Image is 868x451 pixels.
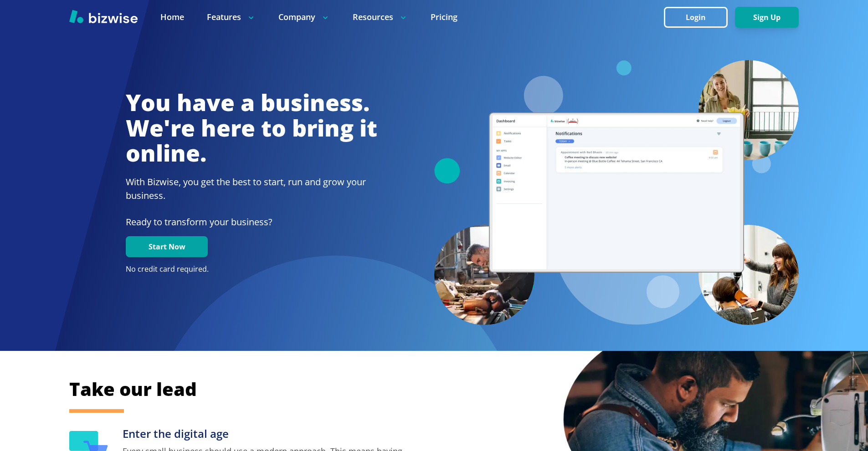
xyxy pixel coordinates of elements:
[735,7,799,28] button: Sign Up
[126,175,377,203] h2: With Bizwise, you get the best to start, run and grow your business.
[126,215,377,229] p: Ready to transform your business?
[69,377,753,401] h2: Take our lead
[353,11,408,23] p: Resources
[664,13,735,22] a: Login
[69,10,138,23] img: Bizwise Logo
[431,11,457,23] a: Pricing
[126,90,377,166] h1: You have a business. We're here to bring it online.
[207,11,256,23] p: Features
[278,11,330,23] p: Company
[123,426,411,441] h3: Enter the digital age
[735,13,799,22] a: Sign Up
[126,264,377,274] p: No credit card required.
[160,11,184,23] a: Home
[126,236,208,257] button: Start Now
[664,7,728,28] button: Login
[126,243,208,251] a: Start Now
